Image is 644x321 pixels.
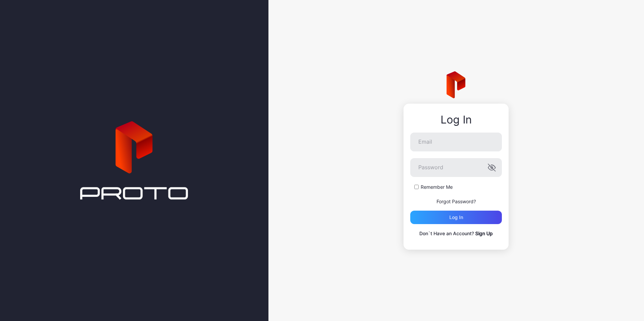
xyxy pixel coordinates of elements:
input: Password [410,158,502,177]
button: Log in [410,211,502,224]
input: Email [410,133,502,151]
button: Password [488,164,496,172]
div: Log In [410,114,502,126]
a: Forgot Password? [437,199,476,204]
p: Don`t Have an Account? [410,229,502,238]
label: Remember Me [421,184,453,190]
div: Log in [449,215,463,220]
a: Sign Up [475,230,493,236]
